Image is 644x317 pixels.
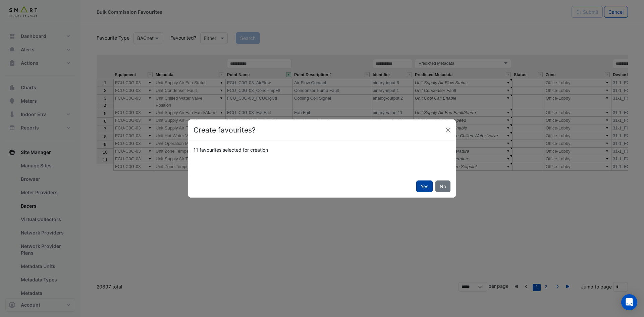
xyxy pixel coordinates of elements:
[621,294,637,310] div: Open Intercom Messenger
[190,146,454,153] div: 11 favourites selected for creation
[416,180,433,192] button: Yes
[435,180,450,192] button: No
[194,125,256,136] h4: Create favourites?
[443,125,453,135] button: Close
